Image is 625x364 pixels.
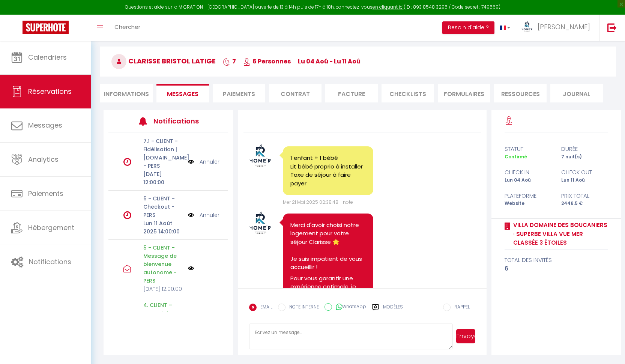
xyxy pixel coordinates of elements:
label: WhatsApp [332,303,366,311]
div: check in [500,168,556,177]
span: [PERSON_NAME] [538,22,590,32]
span: lu 04 Aoû - lu 11 Aoû [298,57,361,66]
a: Chercher [109,15,146,41]
div: Website [500,200,556,207]
li: Informations [100,84,153,102]
a: Villa Domaine des Boucaniers · Superbe villa vue mer classée 3 étoiles [511,221,608,247]
img: NO IMAGE [188,158,194,166]
img: logout [607,23,617,32]
span: Hébergement [28,223,74,232]
div: Prix total [556,191,613,200]
li: Contrat [269,84,322,102]
span: Analytics [28,155,59,164]
a: Annuler [200,211,219,219]
p: 4. CLIENT – Rappel du règlement - PERS [143,301,183,334]
img: NO IMAGE [188,211,194,219]
div: 6 [505,264,608,273]
h3: Notifications [153,113,203,129]
img: 17302477379522.jpg [249,144,272,167]
button: Besoin d'aide ? [442,21,494,34]
div: statut [500,144,556,153]
a: en cliquant ici [373,4,404,10]
p: [DATE] 12:00:00 [143,285,183,293]
div: 2446.5 € [556,200,613,207]
li: Paiements [213,84,265,102]
label: EMAIL [257,304,272,312]
div: check out [556,168,613,177]
span: Calendriers [28,53,67,62]
span: Paiements [28,189,63,198]
span: Clarisse BRISTOL LATIGE [111,56,216,66]
li: Facture [325,84,378,102]
div: durée [556,144,613,153]
label: RAPPEL [451,304,470,312]
img: NO IMAGE [188,265,194,271]
a: Annuler [200,158,219,166]
div: Lun 04 Aoû [500,177,556,184]
p: 5 - CLIENT - Message de bienvenue autonome - PERS [143,244,183,285]
p: Lun 11 Août 2025 14:00:00 [143,219,183,236]
li: CHECKLISTS [382,84,434,102]
li: FORMULAIRES [438,84,490,102]
label: Modèles [383,304,403,317]
div: Lun 11 Aoû [556,177,613,184]
span: Chercher [114,23,140,31]
span: Confirmé [505,153,527,160]
div: total des invités [505,256,608,265]
span: Messages [28,120,62,130]
li: Ressources [494,84,547,102]
img: ... [521,21,533,33]
p: 6 - CLIENT - Checkout - PERS [143,194,183,219]
p: Merci d'avoir choisi notre logement pour votre séjour Clarisse 🌟 Je suis impatient de vous accuei... [290,221,366,272]
span: 7 [223,57,236,66]
p: Pour vous garantir une expérience optimale, je vous invite à remplir ce formulaire rapide avant v... [290,274,366,317]
a: ... [PERSON_NAME] [516,15,599,41]
img: 17302477379522.jpg [249,212,272,234]
span: Notifications [29,257,71,266]
div: 7 nuit(s) [556,153,613,161]
span: 6 Personnes [243,57,291,66]
span: Messages [167,90,198,98]
label: NOTE INTERNE [285,304,319,312]
img: Super Booking [23,21,69,34]
li: Journal [550,84,603,102]
span: Réservations [28,87,72,96]
p: [DATE] 12:00:00 [143,170,183,187]
div: Plateforme [500,191,556,200]
pre: 1 enfant + 1 bébé Lit bébé proprio à installer Taxe de séjour à faire payer [290,154,366,188]
button: Envoyer [456,329,475,343]
span: Mer 21 Mai 2025 02:38:48 - note [283,199,353,205]
p: 7.1 - CLIENT - Fidélisation | [DOMAIN_NAME] - PERS [143,137,183,170]
button: Open LiveChat chat widget [6,3,29,26]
